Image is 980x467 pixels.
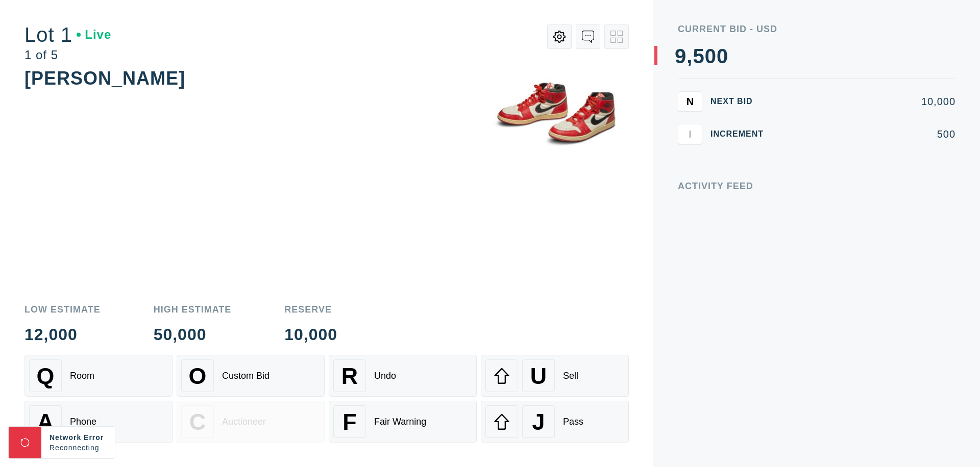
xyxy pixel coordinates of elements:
[374,371,396,381] div: Undo
[177,401,325,443] button: CAuctioneer
[24,49,111,61] div: 1 of 5
[189,363,207,389] span: O
[77,29,111,41] div: Live
[37,409,54,435] span: A
[37,363,55,389] span: Q
[342,409,356,435] span: F
[222,371,269,381] div: Custom Bid
[710,130,772,138] div: Increment
[678,124,702,144] button: I
[481,401,629,443] button: JPass
[329,401,477,443] button: FFair Warning
[532,409,545,435] span: J
[177,355,325,397] button: OCustom Bid
[189,409,206,435] span: C
[563,417,583,427] div: Pass
[70,371,94,381] div: Room
[710,97,772,106] div: Next Bid
[50,443,107,453] div: Reconnecting
[530,363,547,389] span: U
[693,46,704,66] div: 5
[329,355,477,397] button: RUndo
[341,363,358,389] span: R
[705,46,717,66] div: 0
[374,417,426,427] div: Fair Warning
[687,46,693,250] div: ,
[154,326,232,343] div: 50,000
[780,96,955,107] div: 10,000
[50,432,107,443] div: Network Error
[154,305,232,314] div: High Estimate
[24,401,173,443] button: APhone
[24,305,101,314] div: Low Estimate
[70,417,96,427] div: Phone
[675,46,687,66] div: 9
[24,355,173,397] button: QRoom
[687,95,694,107] span: N
[24,24,111,45] div: Lot 1
[678,24,955,34] div: Current Bid - USD
[717,46,728,66] div: 0
[780,129,955,139] div: 500
[689,128,692,140] span: I
[563,371,578,381] div: Sell
[24,326,101,343] div: 12,000
[678,181,955,191] div: Activity Feed
[678,91,702,112] button: N
[481,355,629,397] button: USell
[284,326,337,343] div: 10,000
[222,417,266,427] div: Auctioneer
[24,68,185,89] div: [PERSON_NAME]
[284,305,337,314] div: Reserve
